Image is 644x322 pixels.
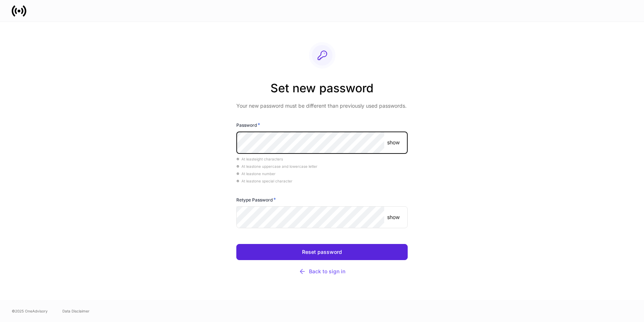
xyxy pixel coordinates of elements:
p: show [387,139,400,146]
span: At least one special character [236,179,292,183]
button: Reset password [236,244,408,260]
button: Back to sign in [236,263,408,280]
h6: Password [236,121,260,129]
span: At least one uppercase and lowercase letter [236,164,317,169]
div: Back to sign in [299,268,345,275]
span: At least eight characters [236,157,283,161]
p: Your new password must be different than previously used passwords. [236,102,408,110]
span: At least one number [236,171,276,176]
h6: Retype Password [236,196,276,203]
p: show [387,214,400,221]
span: © 2025 OneAdvisory [12,308,48,314]
div: Reset password [302,249,342,255]
h2: Set new password [236,80,408,102]
a: Data Disclaimer [62,308,90,314]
